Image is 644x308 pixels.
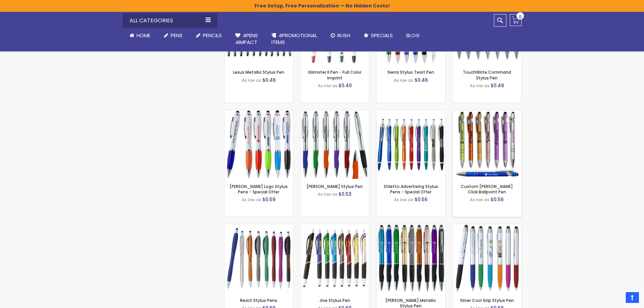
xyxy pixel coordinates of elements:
[463,69,511,80] a: TouchWrite Command Stylus Pen
[470,197,490,203] span: As low as
[224,224,293,230] a: React Stylus Pens
[203,32,222,39] span: Pencils
[242,77,261,83] span: As low as
[265,28,324,50] a: 4PROMOTIONALITEMS
[123,13,217,28] div: All Categories
[491,82,504,89] span: $0.49
[377,224,445,293] img: Lory Metallic Stylus Pen
[230,184,288,195] a: [PERSON_NAME] Logo Stylus Pens - Special Offer
[301,110,369,179] img: Lory Stylus Pen
[242,197,261,203] span: As low as
[224,110,293,116] a: Kimberly Logo Stylus Pens - Special Offer
[377,224,445,230] a: Lory Metallic Stylus Pen
[406,32,420,39] span: Blog
[453,224,521,293] img: Silver Cool Grip Stylus Pen
[262,196,276,203] span: $0.59
[510,14,522,26] a: 0
[453,110,521,116] a: Custom Alex II Click Ballpoint Pen
[338,191,352,197] span: $0.53
[137,32,150,39] span: Home
[384,184,438,195] a: Stiletto Advertising Stylus Pens - Special Offer
[157,28,189,43] a: Pens
[461,184,513,195] a: Custom [PERSON_NAME] Click Ballpoint Pen
[338,82,352,89] span: $0.40
[240,298,277,303] a: React Stylus Pens
[387,69,434,75] a: Sierra Stylus Twist Pen
[229,28,265,50] a: 4Pens4impact
[301,224,369,230] a: Jive Stylus Pen
[271,32,317,46] span: 4PROMOTIONAL ITEMS
[377,110,445,179] img: Stiletto Advertising Stylus Pens - Special Offer
[262,77,276,84] span: $0.46
[324,28,357,43] a: Rush
[233,69,284,75] a: Lexus Metallic Stylus Pen
[453,110,521,179] img: Custom Alex II Click Ballpoint Pen
[235,32,258,46] span: 4Pens 4impact
[224,224,293,293] img: React Stylus Pens
[357,28,400,43] a: Specials
[400,28,426,43] a: Blog
[414,196,428,203] span: $0.56
[414,77,428,84] span: $0.46
[189,28,229,43] a: Pencils
[307,184,363,189] a: [PERSON_NAME] Stylus Pen
[460,298,514,303] a: Silver Cool Grip Stylus Pen
[491,196,504,203] span: $0.56
[301,110,369,116] a: Lory Stylus Pen
[308,69,361,80] a: iSlimster II Pen - Full Color Imprint
[519,14,522,20] span: 0
[371,32,393,39] span: Specials
[377,110,445,116] a: Stiletto Advertising Stylus Pens - Special Offer
[123,28,157,43] a: Home
[318,191,337,197] span: As low as
[224,110,293,179] img: Kimberly Logo Stylus Pens - Special Offer
[337,32,350,39] span: Rush
[301,224,369,293] img: Jive Stylus Pen
[453,224,521,230] a: Silver Cool Grip Stylus Pen
[394,197,413,203] span: As low as
[588,290,644,308] iframe: Google Customer Reviews
[171,32,183,39] span: Pens
[470,83,490,89] span: As low as
[318,83,337,89] span: As low as
[319,298,350,303] a: Jive Stylus Pen
[394,77,413,83] span: As low as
